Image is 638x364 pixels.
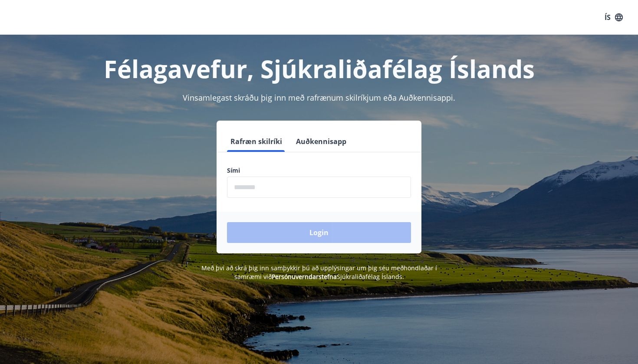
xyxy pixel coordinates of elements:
[201,264,437,281] span: Með því að skrá þig inn samþykkir þú að upplýsingar um þig séu meðhöndlaðar í samræmi við Sjúkral...
[227,131,286,152] button: Rafræn skilríki
[293,131,350,152] button: Auðkennisapp
[183,92,455,103] span: Vinsamlegast skráðu þig inn með rafrænum skilríkjum eða Auðkennisappi.
[600,10,628,25] button: ÍS
[17,52,621,85] h1: Félagavefur, Sjúkraliðafélag Íslands
[227,166,411,175] label: Sími
[272,272,337,281] a: Persónuverndarstefna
